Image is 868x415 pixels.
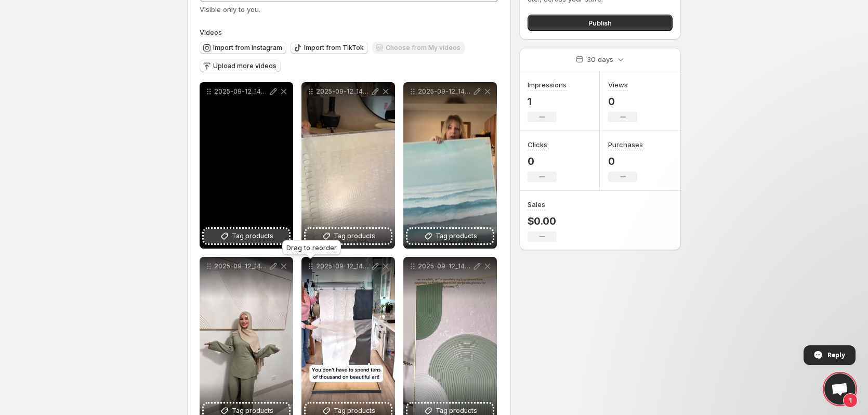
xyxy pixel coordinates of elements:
p: 2025-09-12_141633_799 [316,262,370,270]
span: Publish [588,18,612,28]
button: Import from TikTok [291,42,368,54]
h3: Impressions [528,80,567,90]
button: Import from Instagram [200,42,286,54]
button: Tag products [306,229,391,243]
div: Open chat [824,373,856,405]
p: 30 days [587,54,613,64]
span: Reply [827,346,845,364]
p: 1 [528,95,567,108]
h3: Views [608,80,628,90]
p: 0 [528,155,557,167]
div: 2025-09-12_141751_423Tag products [301,82,395,249]
button: Publish [528,15,673,31]
p: 2025-09-12_141703_473 [214,87,268,96]
p: 2025-09-12_141742_332 [418,87,472,96]
span: Tag products [232,231,273,241]
div: 2025-09-12_141703_473Tag products [200,82,293,249]
p: 2025-09-12_141732_774 [418,262,472,270]
span: Upload more videos [213,62,277,70]
button: Upload more videos [200,60,281,72]
p: 0 [608,155,643,167]
span: Tag products [334,231,375,241]
span: Import from TikTok [304,44,364,52]
p: $0.00 [528,215,557,227]
button: Tag products [407,229,493,243]
span: Videos [200,28,222,36]
button: Tag products [204,229,289,243]
p: 2025-09-12_141719_824 [214,262,268,270]
p: 2025-09-12_141751_423 [316,87,370,96]
h3: Clicks [528,139,547,150]
span: Tag products [436,231,477,241]
span: Import from Instagram [213,44,282,52]
div: 2025-09-12_141742_332Tag products [403,82,497,249]
h3: Purchases [608,139,643,150]
span: Visible only to you. [200,5,260,14]
p: 0 [608,95,637,108]
span: 1 [843,393,858,408]
h3: Sales [528,199,545,210]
